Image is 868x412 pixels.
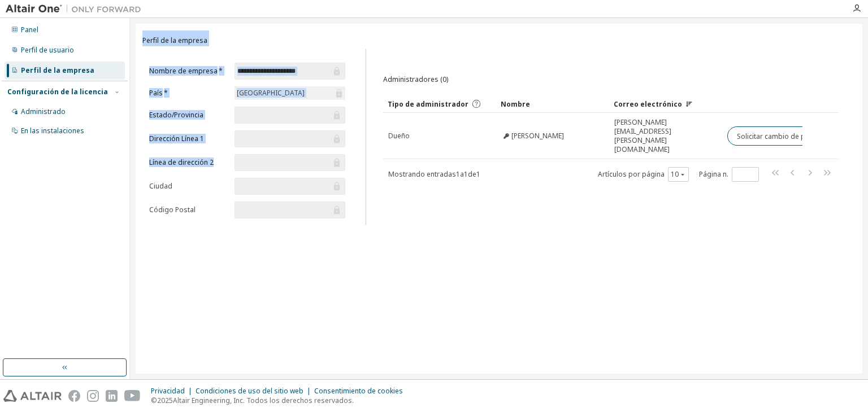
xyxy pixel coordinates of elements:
font: 1 [476,169,480,179]
font: 2025 [157,396,173,405]
font: a [460,169,464,179]
font: Administradores (0) [383,74,448,84]
img: Altair Uno [6,3,147,15]
font: Perfil de la empresa [142,36,207,45]
img: altair_logo.svg [3,390,62,402]
font: Nombre [501,99,530,109]
font: Configuración de la licencia [7,87,108,97]
font: 1 [456,169,460,179]
font: [GEOGRAPHIC_DATA] [237,88,305,98]
img: linkedin.svg [106,390,118,402]
font: Dirección Línea 1 [149,134,204,143]
font: En las instalaciones [21,126,84,135]
font: Perfil de usuario [21,45,74,55]
font: Perfil de la empresa [21,65,94,75]
font: Panel [21,25,38,34]
font: Estado/Provincia [149,110,203,120]
font: Página n. [699,169,728,179]
font: de [468,169,476,179]
font: Código Postal [149,205,196,214]
font: 10 [671,169,679,179]
font: Privacidad [151,386,185,396]
font: Línea de dirección 2 [149,157,214,167]
img: youtube.svg [124,390,141,402]
font: Condiciones de uso del sitio web [196,386,303,396]
font: [PERSON_NAME][EMAIL_ADDRESS][PERSON_NAME][DOMAIN_NAME] [614,117,671,154]
font: Tipo de administrador [388,99,468,109]
font: Artículos por página [598,169,665,179]
font: Consentimiento de cookies [314,386,403,396]
font: Nombre de empresa [149,66,218,76]
font: © [151,396,157,405]
font: [PERSON_NAME] [511,131,564,141]
font: Dueño [388,131,410,141]
font: País [149,88,163,98]
font: Altair Engineering, Inc. Todos los derechos reservados. [173,396,354,405]
font: Solicitar cambio de propietario [737,131,838,141]
img: facebook.svg [68,390,80,402]
button: Solicitar cambio de propietario [727,126,848,146]
font: Mostrando entradas [388,169,456,179]
font: Ciudad [149,181,172,191]
font: 1 [464,169,468,179]
img: instagram.svg [87,390,99,402]
div: [GEOGRAPHIC_DATA] [235,86,345,100]
font: Administrado [21,107,66,116]
font: Correo electrónico [614,99,682,109]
